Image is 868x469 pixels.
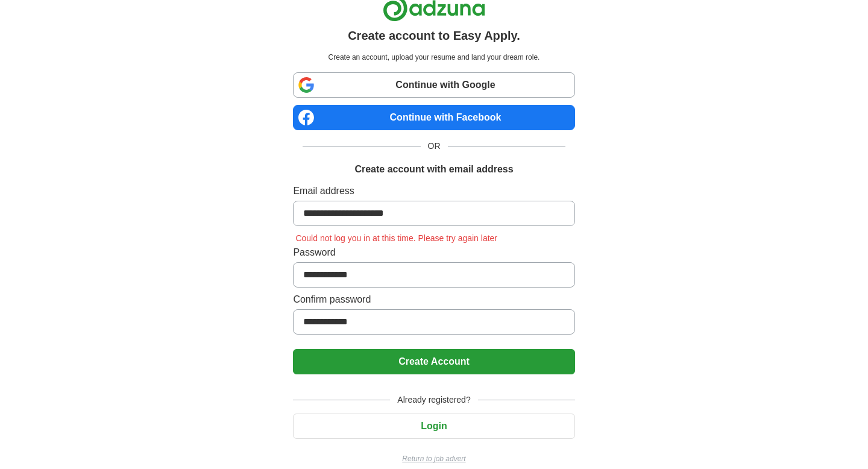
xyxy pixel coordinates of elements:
[293,105,574,130] a: Continue with Facebook
[354,162,513,177] h1: Create account with email address
[348,27,520,45] h1: Create account to Easy Apply.
[293,349,574,374] button: Create Account
[293,233,500,243] span: Could not log you in at this time. Please try again later
[293,453,574,464] a: Return to job advert
[390,394,477,406] span: Already registered?
[293,414,574,439] button: Login
[293,245,574,260] label: Password
[295,52,572,63] p: Create an account, upload your resume and land your dream role.
[293,72,574,98] a: Continue with Google
[293,184,574,198] label: Email address
[421,140,448,153] span: OR
[293,292,574,307] label: Confirm password
[293,421,574,431] a: Login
